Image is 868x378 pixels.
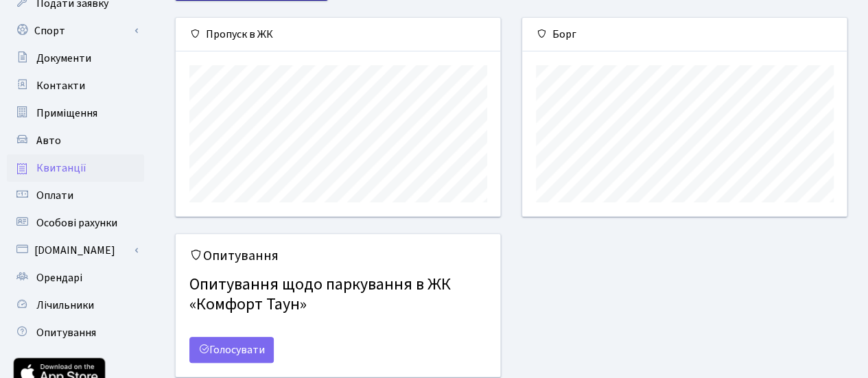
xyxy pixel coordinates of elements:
div: Пропуск в ЖК [176,18,500,51]
span: Квитанції [36,161,86,176]
span: Оплати [36,188,73,203]
a: Голосувати [189,337,274,363]
a: Лічильники [7,292,144,319]
a: Спорт [7,17,144,45]
a: Опитування [7,319,144,346]
h5: Опитування [189,248,486,264]
a: Документи [7,45,144,72]
a: Орендарі [7,264,144,292]
a: Авто [7,127,144,154]
span: Лічильники [36,298,94,313]
span: Особові рахунки [36,215,117,231]
span: Опитування [36,325,96,340]
a: Контакти [7,72,144,99]
a: Квитанції [7,154,144,182]
h4: Опитування щодо паркування в ЖК «Комфорт Таун» [189,270,486,320]
a: Особові рахунки [7,209,144,237]
a: Оплати [7,182,144,209]
div: Борг [522,18,847,51]
span: Контакти [36,78,85,93]
span: Приміщення [36,106,97,121]
span: Орендарі [36,270,82,285]
a: [DOMAIN_NAME] [7,237,144,264]
a: Приміщення [7,99,144,127]
span: Авто [36,133,61,148]
span: Документи [36,51,91,66]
